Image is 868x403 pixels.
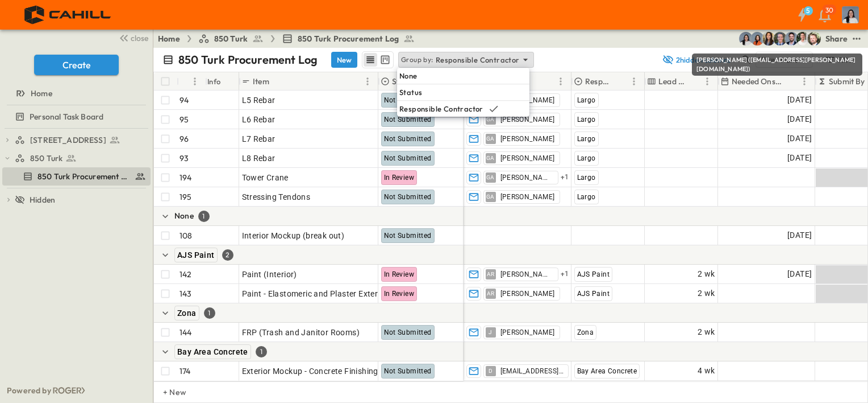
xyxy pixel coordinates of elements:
[242,327,360,338] span: FRP (Trash and Janitor Rooms)
[829,76,865,87] p: Submit By
[177,347,248,356] span: Bay Area Concrete
[384,116,432,124] span: Not Submitted
[256,346,267,357] div: 1
[214,33,248,44] span: 850 Turk
[34,55,119,75] button: Create
[732,76,783,87] p: Needed Onsite
[177,250,215,260] span: AJS Paint
[698,326,715,339] span: 2 wk
[500,367,564,376] span: [EMAIL_ADDRESS][DOMAIN_NAME]
[2,108,151,126] div: Personal Task Boardtest
[577,96,596,104] span: Largo
[204,307,215,319] div: 1
[177,72,205,91] div: #
[698,287,715,300] span: 2 wk
[577,174,596,182] span: Largo
[378,53,392,67] button: kanban view
[577,154,596,162] span: Largo
[242,153,276,164] span: L8 Rebar
[384,96,432,104] span: Not Submitted
[500,115,555,124] span: [PERSON_NAME]
[798,75,811,88] button: Menu
[500,328,555,337] span: [PERSON_NAME]
[762,32,775,46] img: Kim Bowen (kbowen@cahill-sf.com)
[692,54,862,76] div: [PERSON_NAME] ([EMAIL_ADDRESS][PERSON_NAME][DOMAIN_NAME])
[2,168,148,184] a: 850 Turk Procurement Log
[2,149,151,167] div: 850 Turktest
[698,364,715,377] span: 4 wk
[627,75,641,88] button: Menu
[384,232,432,240] span: Not Submitted
[180,153,189,164] p: 93
[198,211,210,222] div: 1
[242,230,345,241] span: Interior Mockup (break out)
[384,135,432,143] span: Not Submitted
[180,327,192,338] p: 144
[242,288,388,299] span: Paint - Elastomeric and Plaster Exterior
[158,33,422,44] nav: breadcrumbs
[177,309,197,318] span: Zona
[750,32,764,46] img: Stephanie McNeill (smcneill@cahill-sf.com)
[561,172,569,183] span: + 1
[188,75,202,88] button: Menu
[2,167,151,186] div: 850 Turk Procurement Logtest
[384,174,415,182] span: In Review
[787,93,812,106] span: [DATE]
[207,65,221,97] div: Info
[698,268,715,281] span: 2 wk
[2,109,148,125] a: Personal Task Board
[399,87,422,98] p: Status
[114,30,151,46] button: close
[242,133,276,145] span: L7 Rebar
[500,192,555,201] span: [PERSON_NAME]
[180,230,193,241] p: 108
[500,154,555,163] span: [PERSON_NAME]
[658,76,686,87] p: Lead Time
[222,249,233,261] div: 2
[180,191,192,203] p: 195
[30,111,103,122] span: Personal Task Board
[577,116,596,124] span: Largo
[384,193,432,201] span: Not Submitted
[180,133,189,145] p: 96
[242,269,297,280] span: Paint (Interior)
[362,51,394,68] div: table view
[487,293,495,294] span: AR
[489,332,492,332] span: J
[577,367,637,375] span: Bay Area Concrete
[615,75,627,88] button: Sort
[785,75,798,88] button: Sort
[700,75,714,88] button: Menu
[784,32,798,46] img: Casey Kasten (ckasten@cahill-sf.com)
[180,365,191,377] p: 174
[787,268,812,281] span: [DATE]
[787,229,812,242] span: [DATE]
[436,54,520,65] p: Responsible Contractor
[500,134,555,143] span: [PERSON_NAME]
[399,70,418,81] p: None
[2,131,151,149] div: [STREET_ADDRESS]test
[773,32,787,46] img: Jared Salin (jsalin@cahill-sf.com)
[158,33,180,44] a: Home
[486,138,495,139] span: GA
[30,194,55,205] span: Hidden
[688,75,700,88] button: Sort
[298,33,399,44] span: 850 Turk Procurement Log
[253,76,269,87] p: Item
[37,171,130,182] span: 850 Turk Procurement Log
[364,53,377,67] button: row view
[14,3,123,27] img: 4f72bfc4efa7236828875bac24094a5ddb05241e32d018417354e964050affa1.png
[577,270,610,278] span: AJS Paint
[796,32,809,46] img: Kyle Baltes (kbaltes@cahill-sf.com)
[739,32,753,46] img: Cindy De Leon (cdeleon@cahill-sf.com)
[807,32,821,46] img: Daniel Esposito (desposito@cahill-sf.com)
[15,132,148,148] a: [STREET_ADDRESS]
[384,290,415,298] span: In Review
[787,132,812,145] span: [DATE]
[486,158,495,158] span: GA
[163,386,170,398] p: + New
[787,151,812,165] span: [DATE]
[806,6,810,15] h6: 5
[15,150,148,166] a: 850 Turk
